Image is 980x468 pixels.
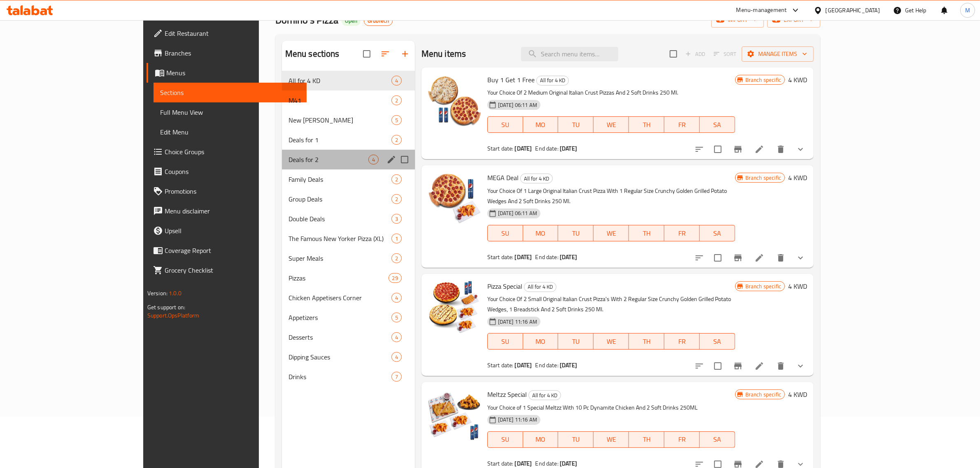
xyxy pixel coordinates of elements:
span: [DATE] 06:11 AM [495,101,540,109]
b: [DATE] [560,143,577,154]
button: TU [558,116,594,133]
a: Edit menu item [754,253,764,263]
span: Select all sections [358,45,375,63]
div: Chicken Appetisers Corner4 [282,288,415,308]
div: Appetizers5 [282,308,415,327]
span: FR [668,227,696,239]
span: All for 4 KD [529,391,561,400]
span: MO [526,433,555,445]
div: Deals for 2 [289,155,368,164]
span: 4 [369,156,378,164]
span: Meltzz Special [487,388,527,401]
span: Appetizers [289,313,391,322]
div: Group Deals [289,194,391,204]
div: Group Deals2 [282,189,415,209]
span: WE [597,433,626,445]
span: Pizza Special [487,280,522,292]
a: Branches [147,43,307,63]
span: TU [561,336,590,348]
span: Choice Groups [165,147,300,157]
p: Your Choice Of 2 Small Original Italian Crust Pizza's With 2 Regular Size Crunchy Golden Grilled ... [487,294,735,315]
div: Deals for 12 [282,130,415,150]
button: MO [523,225,559,241]
div: items [391,194,402,204]
div: Pizzas29 [282,268,415,288]
button: sort-choices [689,139,709,159]
button: delete [771,356,791,376]
button: TU [558,333,594,350]
span: Family Deals [289,174,391,184]
span: End date: [535,252,559,262]
span: Menu disclaimer [165,206,300,216]
button: FR [664,431,700,448]
span: SU [491,119,520,131]
span: [DATE] 06:11 AM [495,209,540,217]
span: FR [668,433,696,445]
span: Open [342,17,361,24]
button: TH [629,225,664,241]
span: 2 [392,195,401,203]
button: WE [594,225,629,241]
a: Sections [154,83,307,102]
span: FR [668,119,696,131]
span: Super Meals [289,253,391,263]
span: TU [561,227,590,239]
button: MO [523,431,559,448]
span: Version: [147,288,168,299]
a: Menus [147,63,307,83]
div: All for 4 KD [524,282,556,292]
div: M41 [289,95,391,105]
div: Desserts [289,332,391,342]
span: TU [561,433,590,445]
span: WE [597,227,626,239]
span: The Famous New Yorker Pizza (XL) [289,234,391,243]
button: Branch-specific-item [728,248,748,268]
div: items [391,174,402,184]
a: Support.OpsPlatform [147,310,200,321]
span: End date: [535,360,559,371]
span: Branch specific [742,174,784,182]
span: 4 [392,334,401,341]
img: Meltzz Special [428,389,481,441]
span: 2 [392,97,401,104]
p: Your Choice Of 2 Medium Original Italian Crust Pizzas And 2 Soft Drinks 250 Ml. [487,88,735,98]
span: Branch specific [742,283,784,290]
span: SA [703,433,732,445]
a: Edit menu item [754,144,764,154]
span: All for 4 KD [289,76,391,86]
button: delete [771,139,791,159]
span: 1 [392,235,401,243]
span: WE [597,336,626,348]
span: SA [703,119,732,131]
span: 2 [392,176,401,183]
span: 3 [392,215,401,223]
span: Full Menu View [160,107,300,117]
span: 1.0.0 [169,288,182,299]
button: TU [558,431,594,448]
a: Menu disclaimer [147,201,307,221]
span: MO [526,336,555,348]
span: 4 [392,77,401,85]
div: Open [342,16,361,26]
b: [DATE] [515,360,532,371]
p: Your Choice of 1 Special Meltzz With 10 Pc Dynamite Chicken And 2 Soft Drinks 250ML [487,403,735,413]
span: Coupons [165,167,300,176]
span: Double Deals [289,214,391,224]
div: items [391,76,402,86]
img: Pizza Special [428,280,481,333]
span: 2 [392,255,401,262]
div: items [391,115,402,125]
span: TH [632,433,661,445]
h6: 4 KWD [788,172,807,183]
button: SU [487,333,523,350]
span: Promotions [165,186,300,196]
span: Edit Restaurant [165,28,300,38]
span: Grocery Checklist [165,265,300,275]
button: WE [594,333,629,350]
div: items [391,253,402,263]
span: 5 [392,116,401,124]
button: show more [791,139,810,159]
div: Double Deals3 [282,209,415,229]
